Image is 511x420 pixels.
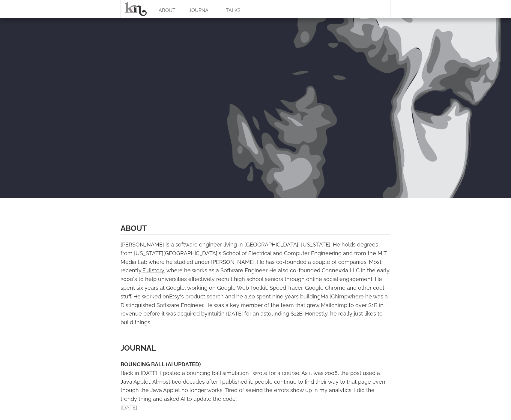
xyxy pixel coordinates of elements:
a: MailChimp [321,293,348,300]
a: [DATE] [121,404,137,411]
a: Fullstory [142,267,164,273]
a: JOURNAL [121,343,156,352]
a: BOUNCING BALL (AI UPDATED) [121,361,201,367]
a: Intuit [208,310,220,317]
div: Back in [DATE], I posted a bouncing ball simulation I wrote for a course. As it was 2006, the pos... [121,369,390,403]
a: ABOUT [121,224,147,233]
div: [PERSON_NAME] is a software engineer living in [GEOGRAPHIC_DATA], [US_STATE]. He holds degrees fr... [121,240,390,327]
a: Etsy [169,293,180,300]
